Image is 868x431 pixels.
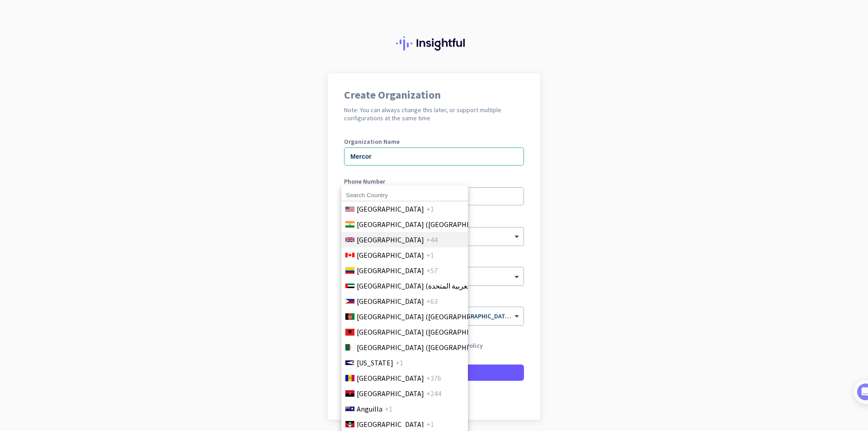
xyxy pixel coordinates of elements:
span: [GEOGRAPHIC_DATA] [357,296,424,307]
span: [GEOGRAPHIC_DATA] (‫[GEOGRAPHIC_DATA]‬‎) [357,311,498,322]
span: [GEOGRAPHIC_DATA] [357,388,424,399]
span: +57 [426,265,438,276]
span: [GEOGRAPHIC_DATA] [357,419,424,430]
span: +244 [426,388,441,399]
input: Search Country [341,189,468,201]
span: [GEOGRAPHIC_DATA] [357,234,424,245]
span: +376 [426,373,441,384]
span: +63 [426,296,438,307]
span: +1 [385,403,392,414]
span: [GEOGRAPHIC_DATA] (‫الإمارات العربية المتحدة‬‎) [357,280,500,291]
span: +1 [426,204,434,214]
span: [GEOGRAPHIC_DATA] [357,265,424,276]
span: +1 [426,419,434,430]
span: +44 [426,234,438,245]
span: [GEOGRAPHIC_DATA] ([GEOGRAPHIC_DATA]) [357,327,498,337]
span: +1 [426,250,434,260]
span: [GEOGRAPHIC_DATA] [357,250,424,260]
span: [US_STATE] [357,357,393,368]
span: [GEOGRAPHIC_DATA] [357,373,424,384]
span: +1 [396,357,403,368]
span: [GEOGRAPHIC_DATA] (‫[GEOGRAPHIC_DATA]‬‎) [357,342,498,353]
span: Anguilla [357,403,382,414]
span: [GEOGRAPHIC_DATA] ([GEOGRAPHIC_DATA]) [357,219,498,230]
span: [GEOGRAPHIC_DATA] [357,204,424,214]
